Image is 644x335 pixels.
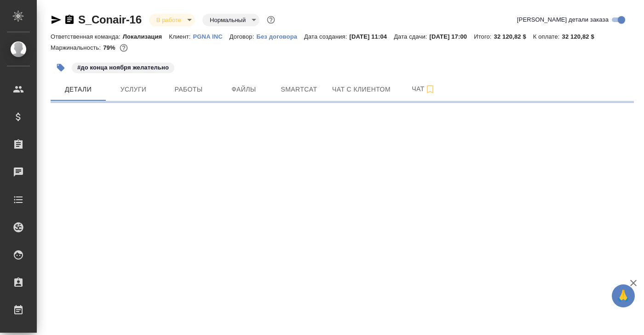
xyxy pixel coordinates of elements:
button: Добавить тэг [51,58,71,78]
span: Услуги [111,84,155,95]
p: 32 120,82 $ [494,33,533,40]
button: Скопировать ссылку [64,14,75,25]
button: Скопировать ссылку для ЯМессенджера [51,14,62,25]
span: Работы [167,84,211,95]
span: до конца ноября желательно [71,63,175,71]
span: [PERSON_NAME] детали заказа [517,15,609,24]
p: Итого: [474,33,494,40]
button: 341628.30 RUB; 2380.00 USD; [118,42,130,54]
p: Локализация [123,33,169,40]
span: Чат [402,83,446,95]
p: Дата создания: [304,33,349,40]
p: 79% [103,44,117,51]
p: Дата сдачи: [394,33,429,40]
a: S_Conair-16 [78,13,142,26]
a: Без договора [256,32,304,40]
p: 32 120,82 $ [562,33,601,40]
p: Ответственная команда: [51,33,123,40]
p: #до конца ноября желательно [77,63,169,72]
span: Smartcat [277,84,321,95]
p: [DATE] 17:00 [430,33,474,40]
span: Детали [56,84,100,95]
span: Чат с клиентом [332,84,391,95]
span: Файлы [222,84,266,95]
p: Без договора [256,33,304,40]
p: [DATE] 11:04 [350,33,394,40]
svg: Подписаться [425,84,436,95]
div: В работе [202,14,259,26]
button: Доп статусы указывают на важность/срочность заказа [265,14,277,26]
a: PGNA INC [193,32,230,40]
p: Клиент: [169,33,193,40]
button: Нормальный [207,16,248,24]
p: Маржинальность: [51,44,103,51]
span: 🙏 [615,286,631,306]
p: Договор: [230,33,257,40]
button: 🙏 [612,284,635,307]
p: PGNA INC [193,33,230,40]
div: В работе [149,14,195,26]
button: В работе [154,16,184,24]
p: К оплате: [533,33,562,40]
